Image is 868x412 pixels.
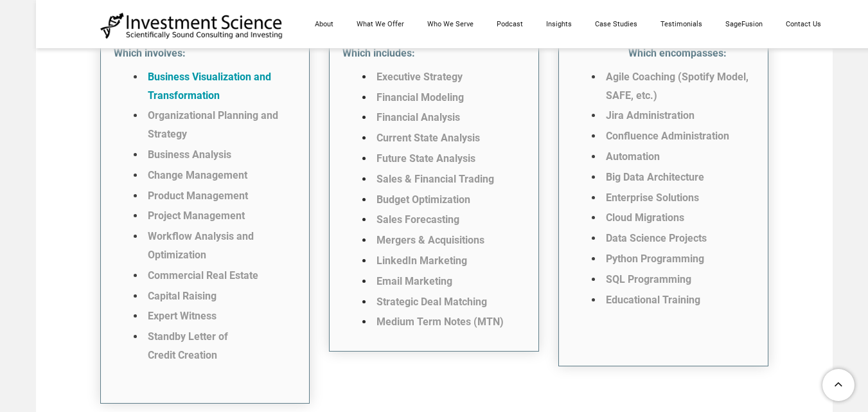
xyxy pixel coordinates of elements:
a: Budget Optimization [376,193,470,206]
li: ​ [373,293,526,312]
a: Financial Modeling [376,91,464,103]
a: Agile Coaching (Spotify Model, SAFE, etc.) [606,71,748,102]
a: Business Analysis [148,148,231,161]
a: Mergers & Acquisitions [376,234,484,246]
li: ​ ​ ​ [373,313,526,332]
a: Email Marketing [376,275,452,287]
font: Which includes: [342,47,415,59]
a: Medium Term Notes (MTN) [376,316,504,328]
a: Project Management [148,210,245,222]
a: Future State Analysis [376,152,475,165]
a: Automation [606,150,660,163]
a: Executive Strategy [376,71,463,83]
img: Investment Science | NYC Consulting Services [100,12,283,40]
a: Product Management [148,190,248,202]
a: Strategic Deal Matching [376,296,487,308]
a: Big Data Architecture [606,171,704,183]
a: Expert Witness [148,310,217,322]
a: Enterprise Solutions [606,192,699,204]
a: Capital Raising [148,290,217,302]
a: Change Management [148,169,247,181]
li: ​ [603,271,755,289]
a: Organizational Planning and Strategy [148,109,278,140]
a: Educational Training [606,294,700,306]
a: Confluence Administration [606,130,729,142]
li: ​ [603,250,755,269]
a: Current State Analysis [376,132,480,144]
a: Cloud Migrations [606,211,684,224]
a: Financial Analysis [376,111,460,123]
li: ​ [373,231,526,250]
a: Standby Letter of Credit Creation [148,330,228,361]
a: Workflow Analysis and Optimization [148,230,254,261]
a: LinkedIn Marketing [376,255,467,267]
a: SQL Programming [606,273,691,285]
a: Business Visualization and Transformation [148,71,271,102]
a: Sales & Financial Trading [376,173,494,185]
font: : [723,47,727,59]
a: Commercial Real Estate [148,269,258,282]
a: To Top [817,364,862,406]
a: Jira Administration [606,109,695,121]
font: Which involves: [114,47,186,59]
a: Data Science Projects [606,232,707,244]
strong: Which encompasses [628,47,723,59]
a: Python Programming [606,253,704,265]
a: Sales Forecasting [376,213,459,226]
